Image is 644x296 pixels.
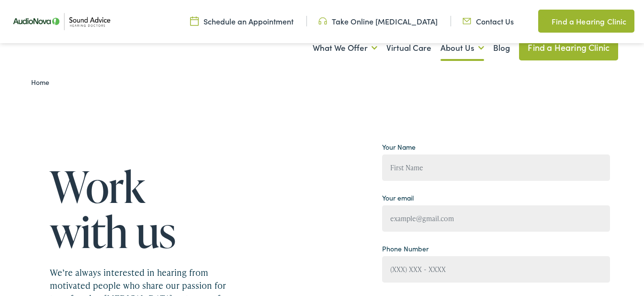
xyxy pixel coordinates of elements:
[463,16,514,26] a: Contact Us
[382,205,610,232] input: example@gmail.com
[493,30,510,66] a: Blog
[382,142,416,152] label: Your Name
[441,30,484,66] a: About Us
[519,35,618,60] a: Find a Hearing Clinic
[538,15,547,27] img: Map pin icon in a unique green color, indicating location-related features or services.
[31,77,54,87] a: Home
[313,30,377,66] a: What We Offer
[318,16,438,26] a: Take Online [MEDICAL_DATA]
[382,154,610,181] input: First Name
[190,16,199,26] img: Calendar icon in a unique green color, symbolizing scheduling or date-related features.
[318,16,327,26] img: Headphone icon in a unique green color, suggesting audio-related services or features.
[463,16,471,26] img: Icon representing mail communication in a unique green color, indicative of contact or communicat...
[538,10,634,33] a: Find a Hearing Clinic
[50,164,246,253] h1: Work with us
[190,16,294,26] a: Schedule an Appointment
[382,244,429,254] label: Phone Number
[382,193,414,203] label: Your email
[386,30,431,66] a: Virtual Care
[382,256,610,283] input: (XXX) XXX - XXXX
